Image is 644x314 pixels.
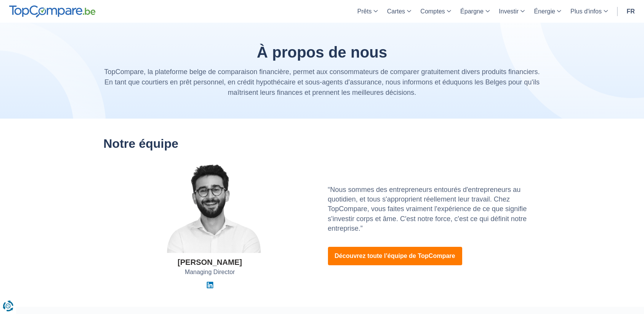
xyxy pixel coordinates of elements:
[207,282,213,288] img: Linkedin Elvedin Vejzovic
[104,44,541,61] h1: À propos de nous
[185,268,235,277] span: Managing Director
[178,257,242,268] div: [PERSON_NAME]
[328,185,541,233] p: “Nous sommes des entrepreneurs entourés d'entrepreneurs au quotidien, et tous s'approprient réell...
[104,137,541,150] h2: Notre équipe
[104,67,541,98] p: TopCompare, la plateforme belge de comparaison financière, permet aux consommateurs de comparer g...
[148,162,271,253] img: Elvedin Vejzovic
[328,247,462,265] a: Découvrez toute l’équipe de TopCompare
[9,5,96,18] img: TopCompare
